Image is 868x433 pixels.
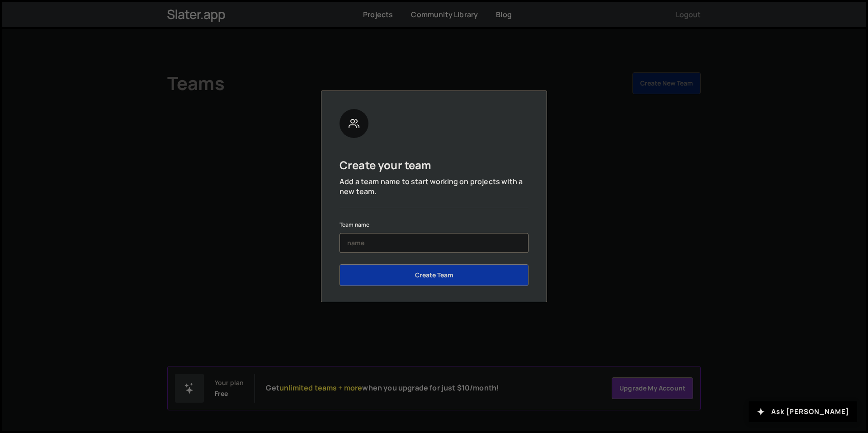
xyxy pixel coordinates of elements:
[340,264,528,286] input: Create Team
[340,233,528,253] input: name
[340,176,528,197] p: Add a team name to start working on projects with a new team.
[340,158,432,172] h5: Create your team
[519,109,528,119] button: Close
[749,401,857,422] button: Ask [PERSON_NAME]
[340,220,369,229] label: Team name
